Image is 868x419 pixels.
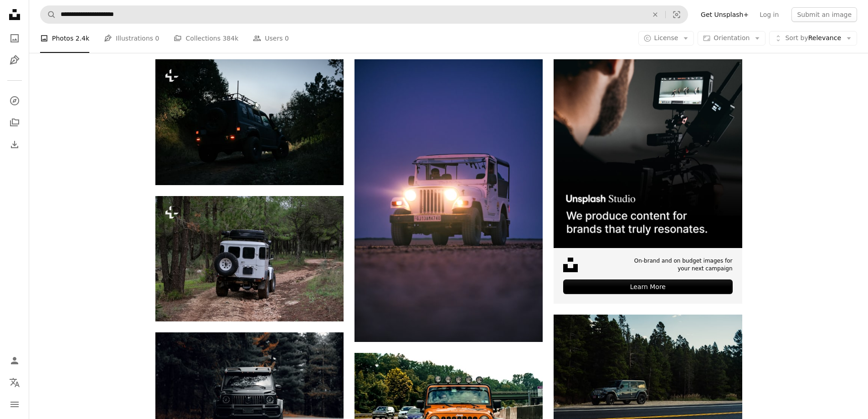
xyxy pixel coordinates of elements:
[155,118,344,126] a: a jeep driving down a dirt road next to a forest
[5,114,24,132] a: Collections
[155,33,159,43] span: 0
[563,279,732,294] div: Learn More
[785,34,841,43] span: Relevance
[638,31,694,46] button: License
[629,257,732,273] span: On-brand and on budget images for your next campaign
[554,59,742,304] a: On-brand and on budget images for your next campaignLearn More
[695,7,754,22] a: Get Unsplash+
[5,395,24,414] button: Menu
[41,6,56,23] button: Search Unsplash
[5,92,24,110] a: Explore
[5,51,24,69] a: Illustrations
[754,7,784,22] a: Log in
[5,352,24,370] a: Log in / Sign up
[5,373,24,392] button: Language
[769,31,857,46] button: Sort byRelevance
[5,135,24,154] a: Download History
[155,254,344,263] a: a white jeep driving down a dirt road next to a forest
[104,24,159,53] a: Illustrations 0
[155,59,344,185] img: a jeep driving down a dirt road next to a forest
[554,59,742,248] img: file-1715652217532-464736461acbimage
[666,6,688,23] button: Visual search
[791,7,857,22] button: Submit an image
[645,6,665,23] button: Clear
[563,258,578,272] img: file-1631678316303-ed18b8b5cb9cimage
[554,372,742,380] a: a car driving on a road
[354,59,543,342] img: a white jeep driving down a dirt road
[174,24,238,53] a: Collections 384k
[698,31,765,46] button: Orientation
[253,24,289,53] a: Users 0
[714,34,750,41] span: Orientation
[155,196,344,321] img: a white jeep driving down a dirt road next to a forest
[785,34,808,41] span: Sort by
[285,33,289,43] span: 0
[155,391,344,399] a: A jeep driving down a road in the woods
[354,197,543,205] a: a white jeep driving down a dirt road
[5,29,24,47] a: Photos
[222,33,238,43] span: 384k
[40,5,688,24] form: Find visuals sitewide
[654,34,678,41] span: License
[5,5,24,26] a: Home — Unsplash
